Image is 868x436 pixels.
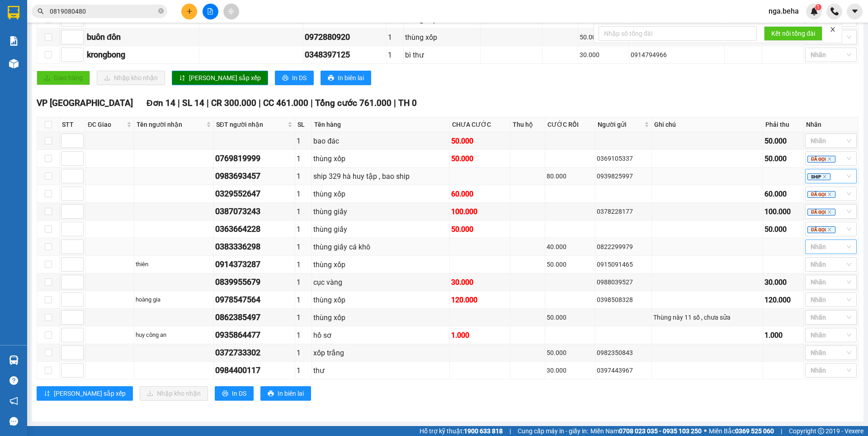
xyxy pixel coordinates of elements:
[134,326,214,344] td: huy công an
[313,241,448,253] div: thùng giấy cá khô
[405,49,479,61] div: bì thư
[275,71,314,85] button: printerIn DS
[451,294,509,306] div: 120.000
[315,98,392,108] span: Tổng cước 761.000
[599,26,757,41] input: Nhập số tổng đài
[215,205,293,218] div: 0387073243
[137,120,204,129] span: Tên người nhận
[158,7,164,16] span: close-circle
[735,427,774,435] strong: 0369 525 060
[451,277,509,288] div: 30.000
[313,188,448,200] div: thùng xốp
[388,49,402,61] div: 1
[134,291,214,309] td: hoàng gia
[214,291,295,309] td: 0978547564
[451,135,509,147] div: 50.000
[305,31,384,43] div: 0972880920
[9,397,18,405] span: notification
[215,170,293,182] div: 0983693457
[619,427,702,435] strong: 0708 023 035 - 0935 103 250
[597,348,650,358] div: 0982350843
[807,156,835,163] span: ĐÃ GỌI
[312,117,449,132] th: Tên hàng
[297,153,310,164] div: 1
[60,117,85,132] th: STT
[653,312,761,322] div: Thùng này 11 số , chưa sửa
[328,75,334,82] span: printer
[215,293,293,306] div: 0978547564
[311,98,313,108] span: |
[207,8,213,14] span: file-add
[321,71,371,85] button: printerIn biên lai
[764,153,802,164] div: 50.000
[313,135,448,147] div: bao đác
[136,331,212,340] div: huy công an
[704,429,707,433] span: ⚪️
[297,330,310,341] div: 1
[278,388,304,398] span: In biên lai
[215,311,293,324] div: 0862385497
[214,220,295,238] td: 0363664228
[518,426,588,436] span: Cung cấp máy in - giấy in:
[822,174,827,179] span: close
[313,206,448,217] div: thùng giấy
[54,388,126,398] span: [PERSON_NAME] sắp xếp
[827,157,832,161] span: close
[297,312,310,323] div: 1
[827,192,832,196] span: close
[816,4,820,10] span: 1
[215,329,293,341] div: 0935864477
[830,26,836,33] span: close
[313,330,448,341] div: hồ sơ
[297,241,310,253] div: 1
[763,117,804,132] th: Phải thu
[851,7,859,15] span: caret-down
[203,4,218,19] button: file-add
[547,312,594,322] div: 50.000
[761,5,806,17] span: nga.beha
[451,224,509,235] div: 50.000
[313,294,448,306] div: thùng xốp
[215,276,293,288] div: 0839955679
[158,8,164,14] span: close-circle
[764,135,802,147] div: 50.000
[810,7,818,15] img: icon-new-feature
[44,390,50,398] span: sort-ascending
[215,152,293,165] div: 0769819999
[215,346,293,359] div: 0372733302
[313,277,448,288] div: cục vàng
[709,426,774,436] span: Miền Bắc
[297,171,310,182] div: 1
[37,71,90,85] button: uploadGiao hàng
[597,259,650,269] div: 0915091465
[771,29,815,38] span: Kết nối tổng đài
[186,8,193,14] span: plus
[232,388,246,398] span: In DS
[179,75,185,82] span: sort-ascending
[464,427,503,435] strong: 1900 633 818
[215,364,293,377] div: 0984400117
[297,365,310,376] div: 1
[222,390,228,398] span: printer
[580,50,627,60] div: 30.000
[827,210,832,214] span: close
[282,75,288,82] span: printer
[764,277,802,288] div: 30.000
[652,117,763,132] th: Ghi chú
[830,7,839,15] img: phone-icon
[547,171,594,181] div: 80.000
[214,273,295,291] td: 0839955679
[207,98,209,108] span: |
[313,312,448,323] div: thùng xốp
[88,120,125,129] span: ĐC Giao
[764,224,802,235] div: 50.000
[214,344,295,362] td: 0372733302
[214,203,295,220] td: 0387073243
[597,153,650,163] div: 0369105337
[9,376,18,385] span: question-circle
[547,242,594,252] div: 40.000
[580,32,627,42] div: 50.000
[597,171,650,181] div: 0939825997
[818,428,824,434] span: copyright
[847,4,863,19] button: caret-down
